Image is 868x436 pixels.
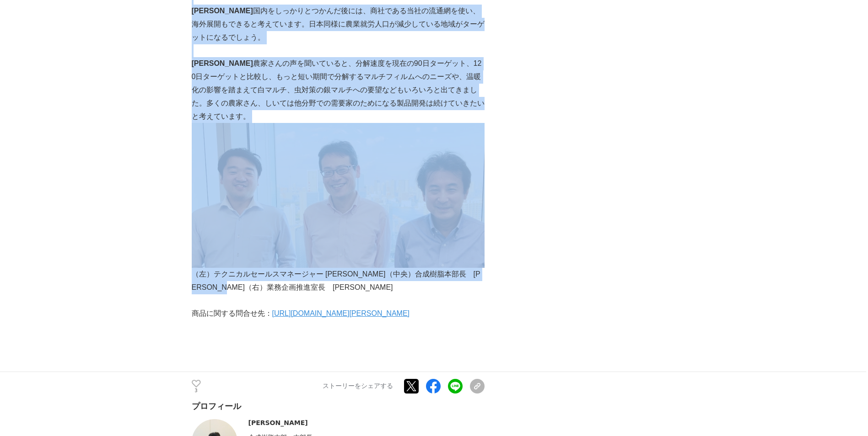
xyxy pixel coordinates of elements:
[248,419,485,426] div: [PERSON_NAME]
[272,309,410,317] a: [URL][DOMAIN_NAME][PERSON_NAME]
[192,5,485,44] p: 国内をしっかりとつかんだ後には、商社である当社の流通網を使い、海外展開もできると考えています。日本同様に農業就労人口が減少している地域がターゲットになるでしょう。
[192,268,485,294] p: （左）テクニカルセールスマネージャー [PERSON_NAME]（中央）合成樹脂本部長 [PERSON_NAME]（右）業務企画推進室長 [PERSON_NAME]
[192,401,485,412] div: プロフィール
[192,123,485,267] img: thumbnail_fc4df530-16a7-11f0-841e-1f7536fc8cdd.jpg
[192,7,253,15] strong: [PERSON_NAME]
[192,388,201,393] p: 3
[192,57,485,123] p: 農家さんの声を聞いていると、分解速度を現在の90日ターゲット、120日ターゲットと比較し、もっと短い期間で分解するマルチフィルムへのニーズや、温暖化の影響を踏まえて白マルチ、虫対策の銀マルチへの...
[192,59,253,67] strong: [PERSON_NAME]
[323,382,393,390] p: ストーリーをシェアする
[192,307,485,320] p: 商品に関する問合せ先：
